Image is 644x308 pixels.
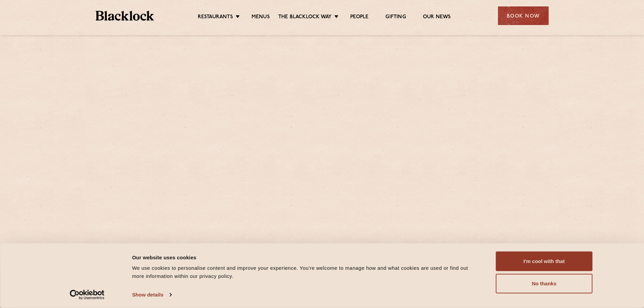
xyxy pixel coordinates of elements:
[423,14,451,21] a: Our News
[132,253,481,261] div: Our website uses cookies
[96,11,154,21] img: BL_Textured_Logo-footer-cropped.svg
[252,14,270,21] a: Menus
[57,290,117,300] a: Usercentrics Cookiebot - opens in a new window
[498,6,549,25] div: Book Now
[496,274,593,293] button: No thanks
[132,290,171,300] a: Show details
[278,14,332,21] a: The Blacklock Way
[350,14,368,21] a: People
[198,14,233,21] a: Restaurants
[132,264,481,280] div: We use cookies to personalise content and improve your experience. You're welcome to manage how a...
[385,14,406,21] a: Gifting
[496,252,593,271] button: I'm cool with that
